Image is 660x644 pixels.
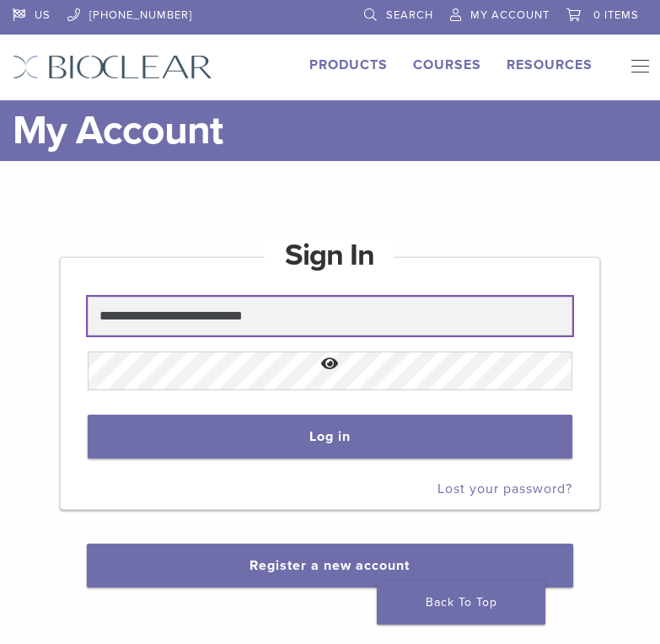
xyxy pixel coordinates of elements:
[309,56,388,73] a: Products
[437,480,572,497] a: Lost your password?
[250,557,410,574] a: Register a new account
[13,55,212,79] img: Bioclear
[593,8,639,22] span: 0 items
[88,415,571,459] button: Log in
[507,56,593,73] a: Resources
[87,544,572,588] button: Register a new account
[386,8,433,22] span: Search
[413,56,481,73] a: Courses
[265,235,394,276] h1: Sign In
[470,8,550,22] span: My Account
[13,100,647,161] h1: My Account
[618,55,647,80] nav: Primary Navigation
[377,581,545,625] a: Back To Top
[88,343,571,386] button: Show password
